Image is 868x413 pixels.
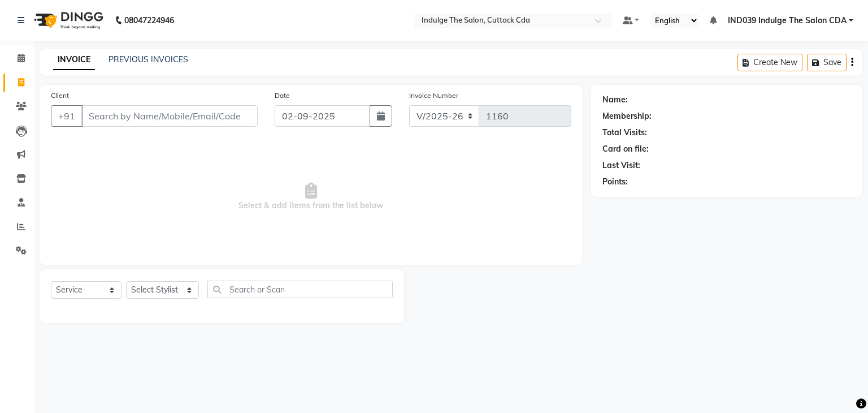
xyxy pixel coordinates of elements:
input: Search or Scan [207,281,393,298]
span: Select & add items from the list below [51,140,571,253]
a: PREVIOUS INVOICES [108,54,188,64]
label: Invoice Number [409,91,458,101]
label: Client [51,91,69,101]
label: Date [275,91,290,101]
a: INVOICE [53,50,95,70]
input: Search by Name/Mobile/Email/Code [81,105,258,127]
div: Name: [602,94,628,106]
div: Total Visits: [602,127,647,139]
div: Last Visit: [602,160,640,171]
button: +91 [51,105,83,127]
button: Save [807,54,847,71]
button: Create New [737,54,802,71]
div: Membership: [602,110,652,122]
div: Card on file: [602,143,649,155]
b: 08047224946 [124,5,174,36]
img: logo [29,5,106,36]
div: Points: [602,176,628,188]
span: IND039 Indulge The Salon CDA [728,15,847,27]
